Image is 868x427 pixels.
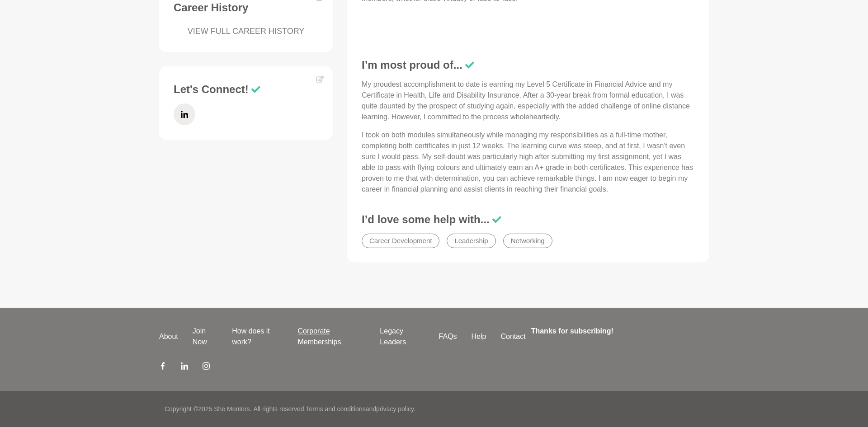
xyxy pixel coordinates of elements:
[464,331,494,342] a: Help
[432,331,464,342] a: FAQs
[174,25,318,38] a: VIEW FULL CAREER HISTORY
[203,362,210,373] a: Instagram
[362,213,694,226] h3: I’d love some help with...
[174,103,195,125] a: LinkedIn
[152,331,185,342] a: About
[225,326,290,347] a: How does it work?
[306,405,365,413] a: Terms and conditions
[290,326,373,347] a: Corporate Memberships
[174,83,318,96] h3: Let's Connect!
[362,79,694,122] p: My proudest accomplishment to date is earning my Level 5 Certificate in Financial Advice and my C...
[185,326,225,347] a: Join Now
[165,404,251,414] p: Copyright © 2025 She Mentors .
[159,362,166,373] a: Facebook
[376,405,414,413] a: privacy policy
[181,362,188,373] a: LinkedIn
[253,404,415,414] p: All rights reserved. and .
[373,326,431,347] a: Legacy Leaders
[494,331,533,342] a: Contact
[531,326,703,337] h4: Thanks for subscribing!
[174,1,318,14] h3: Career History
[362,130,694,195] p: I took on both modules simultaneously while managing my responsibilities as a full-time mother, c...
[362,58,694,72] h3: I’m most proud of...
